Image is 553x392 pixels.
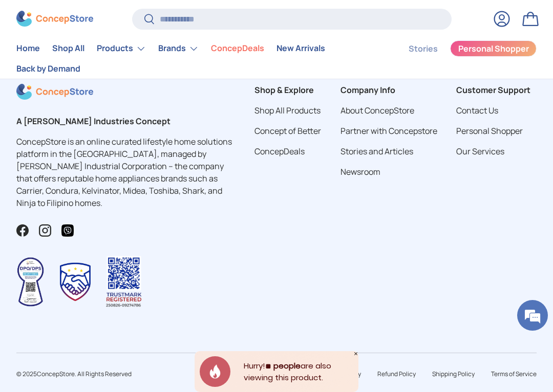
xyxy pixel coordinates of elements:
[254,125,321,136] a: Concept of Better
[341,105,414,116] a: About ConcepStore
[254,105,321,116] a: Shop All Products
[16,59,80,79] a: Back by Demand
[37,370,75,378] a: ConcepStore
[16,11,93,27] img: ConcepStore
[106,256,142,308] img: Trustmark QR
[491,370,537,378] a: Terms of Service
[211,39,264,59] a: ConcepDeals
[377,370,416,378] a: Refund Policy
[91,38,152,59] summary: Products
[16,115,236,127] h2: A [PERSON_NAME] Industries Concept
[16,257,45,307] img: Data Privacy Seal
[52,39,84,59] a: Shop All
[456,146,504,157] a: Our Services
[16,39,40,59] a: Home
[432,370,475,378] a: Shipping Policy
[456,105,498,116] a: Contact Us
[60,263,91,302] img: Trustmark Seal
[254,146,305,157] a: ConcepDeals
[276,39,325,59] a: New Arrivals
[16,370,132,378] span: © 2025 . All Rights Reserved
[384,38,537,79] nav: Secondary
[53,57,172,71] div: Chat with us now
[341,146,413,157] a: Stories and Articles
[456,125,523,136] a: Personal Shopper
[353,351,358,356] div: Close
[59,129,141,232] span: We're online!
[341,125,437,136] a: Partner with Concepstore
[5,279,195,315] textarea: Type your message and hit 'Enter'
[458,45,529,53] span: Personal Shopper
[341,166,380,177] a: Newsroom
[409,39,438,59] a: Stories
[16,135,236,209] p: ConcepStore is an online curated lifestyle home solutions platform in the [GEOGRAPHIC_DATA], mana...
[168,5,193,30] div: Minimize live chat window
[450,40,537,57] a: Personal Shopper
[152,38,205,59] summary: Brands
[16,38,384,79] nav: Primary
